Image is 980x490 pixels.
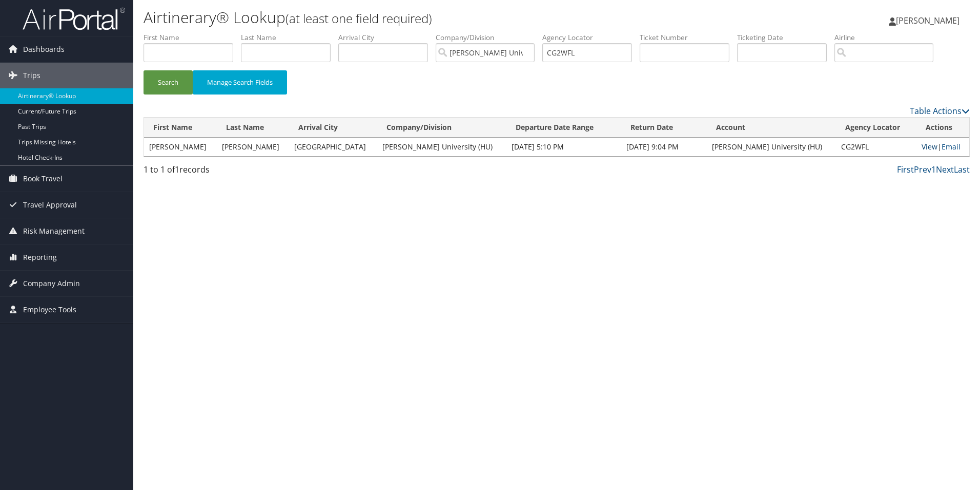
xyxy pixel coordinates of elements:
span: Dashboards [23,36,65,62]
span: Travel Approval [23,192,77,218]
td: | [916,138,969,156]
img: airportal-logo.png [23,7,125,31]
button: Manage Search Fields [193,70,287,95]
td: [PERSON_NAME] University (HU) [707,138,836,156]
td: CG2WFL [836,138,916,156]
span: Trips [23,63,40,88]
h1: Airtinerary® Lookup [144,7,695,28]
th: Company/Division [377,118,506,138]
a: Next [936,164,954,175]
span: 1 [175,164,179,175]
th: Departure Date Range: activate to sort column ascending [506,118,621,138]
th: Arrival City: activate to sort column ascending [289,118,377,138]
span: Company Admin [23,271,80,296]
span: Employee Tools [23,297,76,323]
th: First Name: activate to sort column ascending [144,118,217,138]
td: [GEOGRAPHIC_DATA] [289,138,377,156]
a: Prev [914,164,931,175]
small: (at least one field required) [285,10,432,27]
label: Airline [834,32,941,43]
td: [PERSON_NAME] [217,138,290,156]
a: Table Actions [910,105,970,117]
a: [PERSON_NAME] [889,5,970,36]
span: Book Travel [23,166,63,192]
th: Account: activate to sort column ascending [707,118,836,138]
label: Arrival City [338,32,436,43]
a: View [922,142,937,152]
label: First Name [144,32,241,43]
td: [DATE] 9:04 PM [621,138,707,156]
th: Last Name: activate to sort column ascending [217,118,290,138]
td: [DATE] 5:10 PM [506,138,621,156]
td: [PERSON_NAME] University (HU) [377,138,506,156]
span: Reporting [23,244,57,270]
a: Email [942,142,961,152]
th: Actions [916,118,969,138]
td: [PERSON_NAME] [144,138,217,156]
button: Search [144,70,193,95]
label: Ticketing Date [737,32,834,43]
span: Risk Management [23,218,85,244]
label: Company/Division [436,32,542,43]
div: 1 to 1 of records [144,163,339,181]
a: First [897,164,914,175]
a: Last [954,164,970,175]
span: [PERSON_NAME] [896,15,959,26]
label: Ticket Number [640,32,737,43]
label: Agency Locator [542,32,640,43]
a: 1 [931,164,936,175]
th: Return Date: activate to sort column ascending [621,118,707,138]
label: Last Name [241,32,338,43]
th: Agency Locator: activate to sort column ascending [836,118,916,138]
